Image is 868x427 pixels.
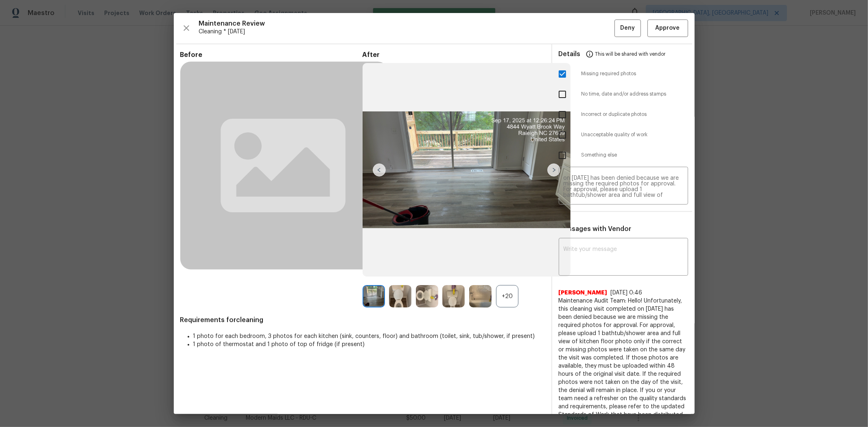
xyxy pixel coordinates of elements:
textarea: Maintenance Audit Team: Hello! Unfortunately, this cleaning visit completed on [DATE] has been de... [564,175,683,198]
span: Something else [582,152,688,159]
span: Missing required photos [582,70,688,77]
span: Approve [656,23,680,33]
span: After [363,51,545,59]
span: [DATE] 0:46 [611,290,643,296]
div: Unacceptable quality of work [552,125,695,145]
div: +20 [496,285,518,307]
span: Incorrect or duplicate photos [582,111,688,118]
div: Something else [552,145,695,166]
span: Cleaning * [DATE] [199,28,614,36]
span: Maintenance Audit Team: Hello! Unfortunately, this cleaning visit completed on [DATE] has been de... [559,297,688,427]
span: No time, date and/or address stamps [582,91,688,98]
li: 1 photo for each bedroom, 3 photos for each kitchen (sink, counters, floor) and bathroom (toilet,... [193,332,545,340]
span: This will be shared with vendor [595,44,666,64]
span: [PERSON_NAME] [559,289,608,297]
img: left-chevron-button-url [373,163,386,176]
span: Unacceptable quality of work [582,131,688,138]
img: right-chevron-button-url [547,163,560,176]
div: Missing required photos [552,64,695,84]
button: Deny [614,20,641,37]
span: Before [180,51,363,59]
span: Deny [620,23,635,33]
div: No time, date and/or address stamps [552,84,695,105]
span: Messages with Vendor [559,226,632,232]
div: Incorrect or duplicate photos [552,105,695,125]
span: Requirements for cleaning [180,316,545,324]
span: Details [559,44,581,64]
span: Maintenance Review [199,20,614,28]
button: Approve [647,20,688,37]
li: 1 photo of thermostat and 1 photo of top of fridge (if present) [193,340,545,349]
